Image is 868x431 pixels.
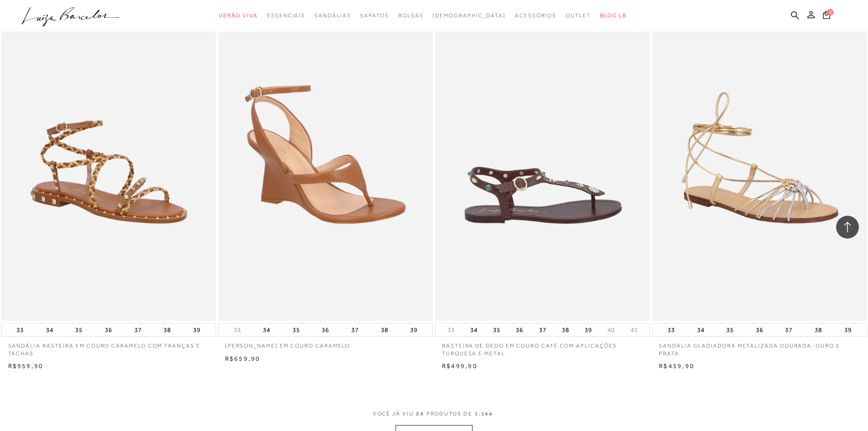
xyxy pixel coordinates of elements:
[360,7,389,24] a: categoryNavScreenReaderText
[398,7,424,24] a: categoryNavScreenReaderText
[360,12,389,19] span: Sapatos
[161,323,174,336] button: 38
[753,323,766,336] button: 36
[373,410,496,417] span: VOCÊ JÁ VIU PRODUTOS DE
[349,323,361,336] button: 37
[515,12,556,19] span: Acessórios
[442,362,478,369] span: R$499,90
[314,7,351,24] a: categoryNavScreenReaderText
[628,326,641,334] button: 41
[398,12,424,19] span: Bolsas
[102,323,115,336] button: 36
[820,10,833,22] button: 0
[231,326,244,334] button: 33
[782,323,795,336] button: 37
[314,12,351,19] span: Sandálias
[14,323,26,336] button: 33
[219,7,258,24] a: categoryNavScreenReaderText
[1,337,216,358] a: SANDÁLIA RASTEIRA EM COURO CARAMELO COM TRANÇAS E TACHAS
[659,362,694,369] span: R$459,90
[475,410,493,417] span: 1.144
[267,12,305,19] span: Essenciais
[432,12,506,19] span: [DEMOGRAPHIC_DATA]
[565,12,591,19] span: Outlet
[812,323,825,336] button: 38
[490,323,503,336] button: 35
[600,7,627,24] a: BLOG LB
[513,323,526,336] button: 36
[445,326,457,334] button: 33
[652,337,867,358] a: SANDÁLIA GLADIADORA METALIZADA DOURADA, OURO E PRATA
[190,323,203,336] button: 39
[724,323,736,336] button: 35
[407,323,420,336] button: 39
[694,323,707,336] button: 34
[842,323,854,336] button: 39
[225,355,261,362] span: R$659,90
[565,7,591,24] a: categoryNavScreenReaderText
[319,323,332,336] button: 36
[378,323,391,336] button: 38
[432,7,506,24] a: noSubCategoriesText
[132,323,144,336] button: 37
[515,7,556,24] a: categoryNavScreenReaderText
[435,337,650,358] a: RASTEIRA DE DEDO EM COURO CAFÉ COM APLICAÇÕES TURQUESA E METAL
[827,9,833,16] span: 0
[72,323,85,336] button: 35
[219,12,258,19] span: Verão Viva
[267,7,305,24] a: categoryNavScreenReaderText
[260,323,273,336] button: 34
[600,12,627,19] span: BLOG LB
[582,323,595,336] button: 39
[8,362,44,369] span: R$959,90
[605,326,617,334] button: 40
[416,410,424,417] span: 24
[218,337,433,350] a: [PERSON_NAME] EM COURO CARAMELO
[290,323,303,336] button: 35
[665,323,678,336] button: 33
[467,323,480,336] button: 34
[43,323,56,336] button: 34
[559,323,572,336] button: 38
[536,323,549,336] button: 37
